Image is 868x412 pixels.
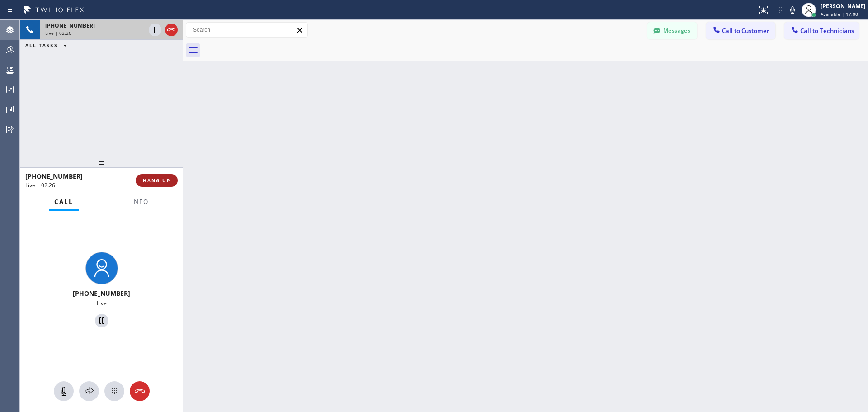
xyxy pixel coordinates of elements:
[165,24,178,36] button: Hang up
[25,181,55,189] span: Live | 02:26
[131,198,149,206] span: Info
[25,42,58,48] span: ALL TASKS
[821,2,865,10] div: [PERSON_NAME]
[821,11,858,17] span: Available | 17:00
[706,22,775,39] button: Call to Customer
[54,198,73,206] span: Call
[45,30,71,36] span: Live | 02:26
[79,381,99,401] button: Open directory
[45,22,95,29] span: [PHONE_NUMBER]
[49,193,79,211] button: Call
[104,381,124,401] button: Open dialpad
[97,299,107,307] span: Live
[149,24,161,36] button: Hold Customer
[54,381,74,401] button: Mute
[722,27,769,35] span: Call to Customer
[800,27,854,35] span: Call to Technicians
[73,289,130,298] span: [PHONE_NUMBER]
[25,172,83,180] span: [PHONE_NUMBER]
[95,314,108,327] button: Hold Customer
[136,174,178,187] button: HANG UP
[20,40,76,51] button: ALL TASKS
[186,23,307,37] input: Search
[647,22,697,39] button: Messages
[786,4,799,16] button: Mute
[784,22,859,39] button: Call to Technicians
[143,177,170,184] span: HANG UP
[130,381,150,401] button: Hang up
[126,193,154,211] button: Info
